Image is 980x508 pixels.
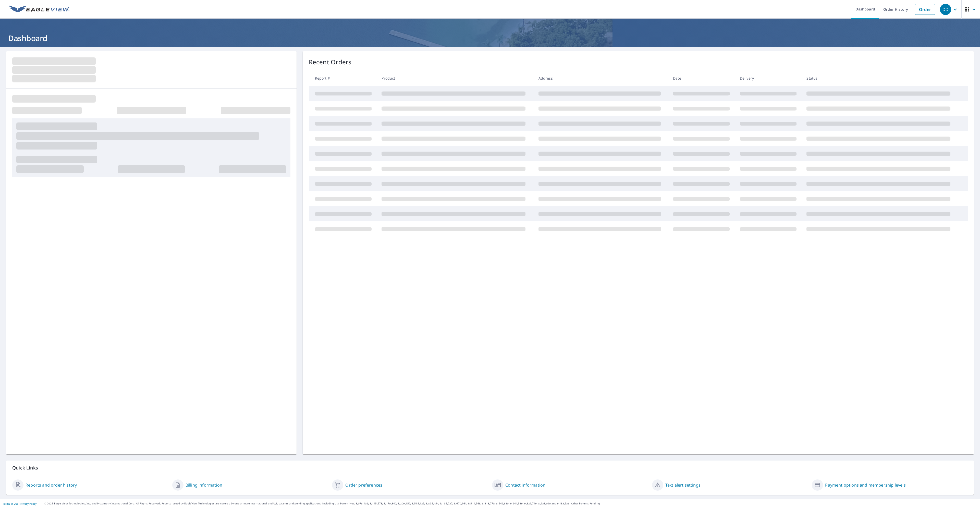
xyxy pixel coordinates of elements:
[12,465,968,471] p: Quick Links
[802,71,959,86] th: Status
[505,482,545,488] a: Contact information
[6,33,974,43] h1: Dashboard
[3,502,36,505] p: |
[186,482,222,488] a: Billing information
[309,71,378,86] th: Report #
[377,71,534,86] th: Product
[3,502,18,505] a: Terms of Use
[736,71,803,86] th: Delivery
[345,482,382,488] a: Order preferences
[26,482,77,488] a: Reports and order history
[534,71,669,86] th: Address
[44,502,977,505] p: © 2025 Eagle View Technologies, Inc. and Pictometry International Corp. All Rights Reserved. Repo...
[9,6,69,13] img: EV Logo
[915,4,935,15] a: Order
[669,71,736,86] th: Date
[309,57,352,67] p: Recent Orders
[665,482,701,488] a: Text alert settings
[825,482,905,488] a: Payment options and membership levels
[940,4,951,15] div: DD
[20,502,36,505] a: Privacy Policy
